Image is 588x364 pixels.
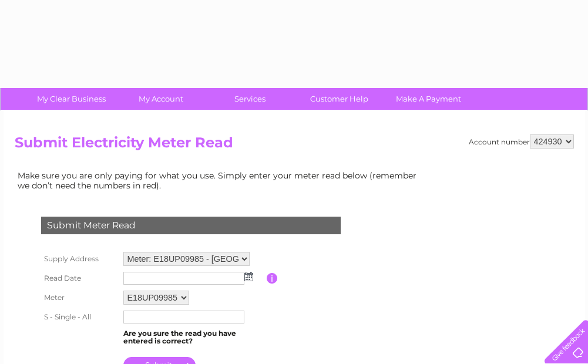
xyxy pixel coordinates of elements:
[15,134,574,157] h2: Submit Electricity Meter Read
[38,288,120,308] th: Meter
[267,273,278,284] input: Information
[120,326,267,349] td: Are you sure the read you have entered is correct?
[38,269,120,288] th: Read Date
[41,217,341,234] div: Submit Meter Read
[244,272,253,281] img: ...
[15,168,426,193] td: Make sure you are only paying for what you use. Simply enter your meter read below (remember we d...
[380,88,477,110] a: Make A Payment
[469,134,574,149] div: Account number
[201,88,298,110] a: Services
[291,88,388,110] a: Customer Help
[112,88,209,110] a: My Account
[23,88,120,110] a: My Clear Business
[38,249,120,269] th: Supply Address
[38,308,120,326] th: S - Single - All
